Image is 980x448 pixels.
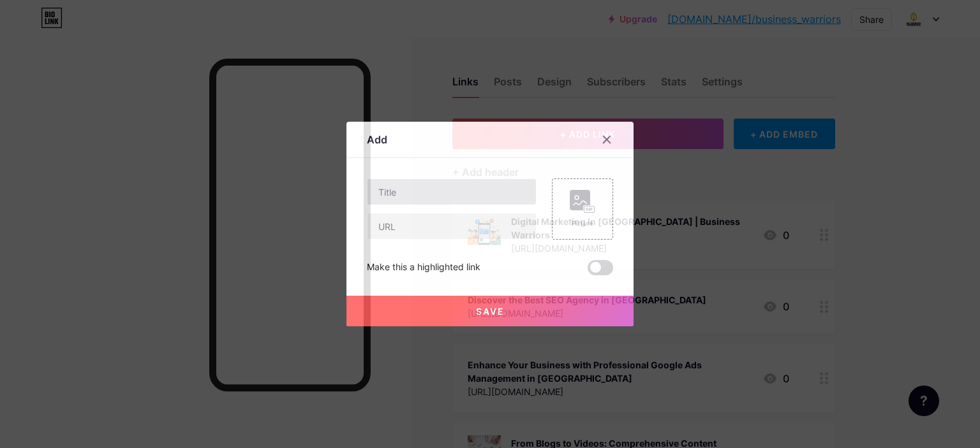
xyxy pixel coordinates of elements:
span: Save [476,306,505,317]
div: Add [367,132,387,147]
input: Title [367,179,536,205]
button: Save [346,296,634,326]
div: Picture [570,219,595,228]
input: URL [367,213,536,239]
div: Make this a highlighted link [367,260,480,275]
